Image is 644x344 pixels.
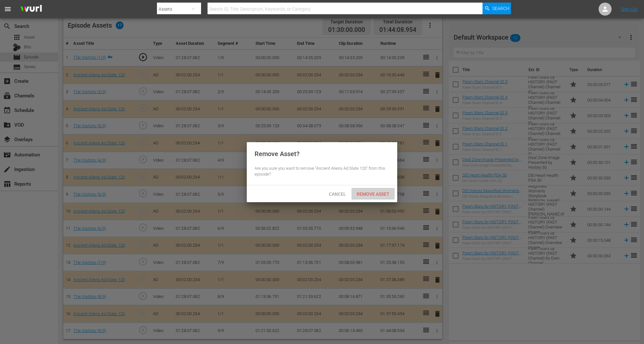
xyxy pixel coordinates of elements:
[492,3,509,14] span: Search
[16,2,47,17] img: ans4CAIJ8jUAAAAAAAAAAAAAAAAAAAAAAAAgQb4GAAAAAAAAAAAAAAAAAAAAAAAAJMjXAAAAAAAAAAAAAAAAAAAAAAAAgAT5G...
[324,191,351,197] span: Cancel
[4,5,12,13] span: menu
[483,3,511,14] button: Search
[352,191,395,197] span: Remove Asset
[255,150,300,158] div: Remove Asset?
[352,188,395,200] button: Remove Asset
[621,6,638,12] a: Sign Out
[255,166,389,178] div: Are you sure you want to remove "Ancient Aliens Ad Slate 120" from this episode?
[323,188,352,200] button: Cancel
